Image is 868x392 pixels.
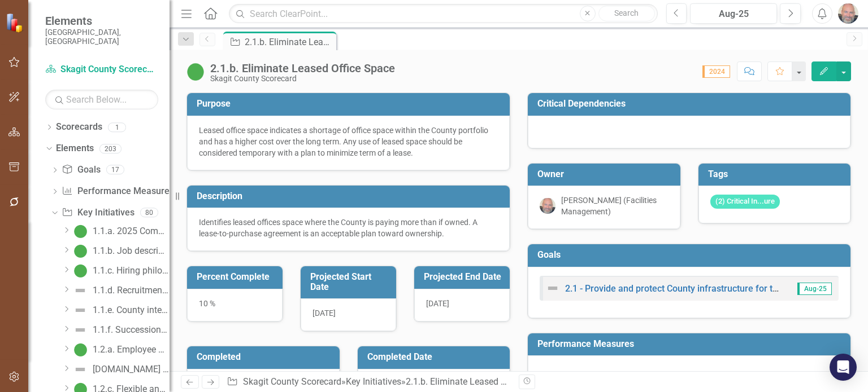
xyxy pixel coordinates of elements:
div: Skagit County Scorecard [210,74,395,83]
button: Search [598,6,655,21]
a: Key Initiatives [346,376,401,387]
small: [GEOGRAPHIC_DATA], [GEOGRAPHIC_DATA] [45,28,158,46]
a: [DOMAIN_NAME] Life Balance Policy [71,360,170,378]
a: 1.1.b. Job descriptions [71,242,170,260]
div: [DOMAIN_NAME] Life Balance Policy [93,364,170,375]
a: Key Initiatives [62,206,134,219]
a: 1.1.d. Recruitment program [71,281,170,299]
span: [DATE] [426,299,449,308]
a: Scorecards [56,121,102,134]
div: 10 % [187,289,283,321]
a: Goals [62,164,100,177]
img: On Target [73,343,87,356]
img: ClearPoint Strategy [6,13,25,33]
div: 1 [108,122,126,132]
h3: Description [197,191,504,201]
div: [PERSON_NAME] (Facilities Management) [561,195,669,217]
img: Not Defined [73,363,87,376]
span: 2024 [702,65,730,78]
div: 1.1.d. Recruitment program [93,285,170,296]
a: 1.2.a. Employee Satisfaction Survey [71,341,170,359]
input: Search Below... [45,90,158,109]
div: 1.1.f. Succession planning [93,325,170,335]
img: Ken Hansen [838,3,858,24]
a: Performance Measures [62,185,173,198]
div: 1.1.c. Hiring philosophy and policy [93,266,170,276]
span: [DATE] [313,309,336,318]
a: Skagit County Scorecard [243,376,341,387]
img: Ken Hansen [540,198,555,214]
img: On Target [73,244,87,258]
button: Aug-25 [690,3,777,24]
h3: Goals [537,250,845,260]
span: Aug-25 [797,283,832,295]
h3: Purpose [197,99,504,109]
span: Elements [45,14,158,28]
h3: Owner [537,169,675,179]
div: 2.1.b. Eliminate Leased Office Space [245,35,333,49]
div: 1.1.b. Job descriptions [93,246,170,256]
div: 2.1.b. Eliminate Leased Office Space [210,62,395,74]
h3: Projected End Date [424,272,504,282]
h3: Critical Dependencies [537,99,845,109]
h3: Completed Date [367,352,505,362]
div: 2.1.b. Eliminate Leased Office Space [406,376,551,387]
a: 1.1.a. 2025 Compensation Study [71,222,170,240]
h3: Completed [197,352,334,362]
p: Identifies leased offices space where the County is paying more than if owned. A lease-to-purchas... [199,217,498,239]
div: 203 [99,144,121,153]
img: Not Defined [546,281,559,295]
div: 80 [140,208,158,217]
div: » » [227,376,510,389]
img: Not Defined [73,323,87,337]
span: (2) Critical In...ure [710,195,780,209]
input: Search ClearPoint... [229,4,657,24]
div: 1.1.a. 2025 Compensation Study [93,226,170,236]
img: On Target [73,224,87,238]
a: 1.1.e. County internship program [71,301,170,319]
img: Not Defined [73,303,87,317]
h3: Projected Start Date [310,272,390,292]
h3: Tags [708,169,845,179]
div: Aug-25 [694,7,773,21]
div: Open Intercom Messenger [830,354,857,381]
span: Search [614,8,639,17]
a: 1.1.c. Hiring philosophy and policy [71,262,170,280]
div: 1.1.e. County internship program [93,305,170,315]
div: 1.2.a. Employee Satisfaction Survey [93,345,170,355]
img: Not Defined [73,284,87,297]
a: Skagit County Scorecard [45,63,158,76]
div: 17 [106,165,124,175]
h3: Performance Measures [537,339,845,349]
img: On Target [186,63,205,81]
p: Leased office space indicates a shortage of office space within the County portfolio and has a hi... [199,125,498,158]
h3: Percent Complete [197,272,277,282]
a: Elements [56,142,94,155]
img: On Target [73,264,87,278]
a: 1.1.f. Succession planning [71,321,170,339]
